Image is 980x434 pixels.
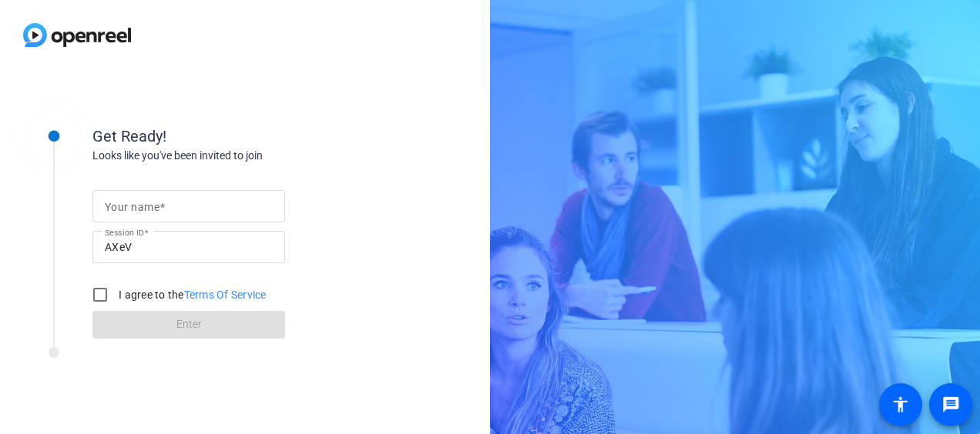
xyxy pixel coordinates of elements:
mat-icon: accessibility [891,396,910,414]
mat-icon: message [941,396,960,414]
mat-label: Your name [105,201,159,213]
a: Terms Of Service [184,289,267,301]
label: I agree to the [116,287,267,302]
div: Looks like you've been invited to join [92,148,401,164]
mat-label: Session ID [105,228,144,237]
div: Get Ready! [92,125,401,148]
